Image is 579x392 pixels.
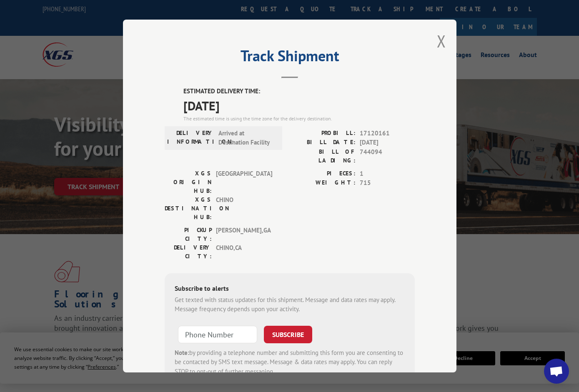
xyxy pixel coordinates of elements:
[165,226,212,243] label: PICKUP CITY:
[290,129,356,138] label: PROBILL:
[175,295,405,314] div: Get texted with status updates for this shipment. Message and data rates may apply. Message frequ...
[165,243,212,261] label: DELIVERY CITY:
[165,195,212,222] label: XGS DESTINATION HUB:
[360,169,415,179] span: 1
[290,147,356,165] label: BILL OF LADING:
[216,226,272,243] span: [PERSON_NAME] , GA
[175,348,405,377] div: by providing a telephone number and submitting this form you are consenting to be contacted by SM...
[165,169,212,195] label: XGS ORIGIN HUB:
[218,129,275,147] span: Arrived at Destination Facility
[360,178,415,188] span: 715
[360,129,415,138] span: 17120161
[360,138,415,147] span: [DATE]
[183,96,415,115] span: [DATE]
[178,326,257,343] input: Phone Number
[216,169,272,195] span: [GEOGRAPHIC_DATA]
[264,326,312,343] button: SUBSCRIBE
[216,243,272,261] span: CHINO , CA
[165,50,415,66] h2: Track Shipment
[183,115,415,122] div: The estimated time is using the time zone for the delivery destination.
[360,147,415,165] span: 744094
[290,169,356,179] label: PIECES:
[175,349,189,357] strong: Note:
[290,138,356,147] label: BILL DATE:
[544,359,569,384] div: Open chat
[437,30,446,52] button: Close modal
[175,283,405,295] div: Subscribe to alerts
[216,195,272,222] span: CHINO
[183,87,415,96] label: ESTIMATED DELIVERY TIME:
[290,178,356,188] label: WEIGHT:
[167,129,214,147] label: DELIVERY INFORMATION:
